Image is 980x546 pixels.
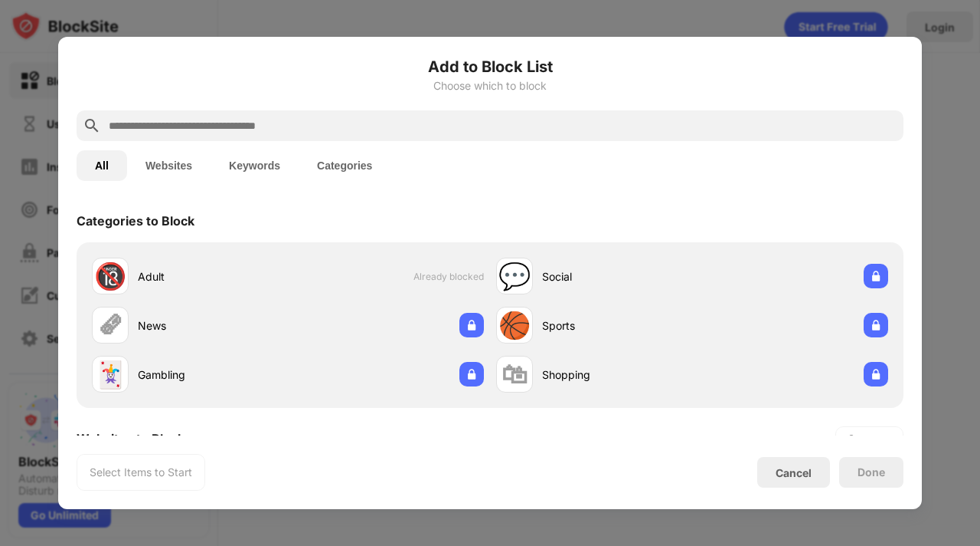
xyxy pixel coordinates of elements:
[90,465,192,480] div: Select Items to Start
[857,466,885,479] div: Done
[77,55,903,78] h6: Add to Block List
[299,150,390,181] button: Categories
[97,310,123,341] div: 🗞
[138,268,288,285] div: Adult
[776,466,812,479] div: Cancel
[83,117,101,135] img: search.svg
[542,268,692,285] div: Social
[127,150,211,181] button: Websites
[77,431,185,446] div: Websites to Block
[542,367,692,383] div: Shopping
[211,150,299,181] button: Keywords
[77,213,194,229] div: Categories to Block
[498,261,531,292] div: 💬
[77,150,127,181] button: All
[413,271,484,282] span: Already blocked
[501,359,528,390] div: 🛍
[77,80,903,92] div: Choose which to block
[138,317,288,334] div: News
[138,367,288,383] div: Gambling
[498,310,531,341] div: 🏀
[94,359,126,390] div: 🃏
[848,431,890,446] div: See more
[94,261,126,292] div: 🔞
[542,317,692,334] div: Sports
